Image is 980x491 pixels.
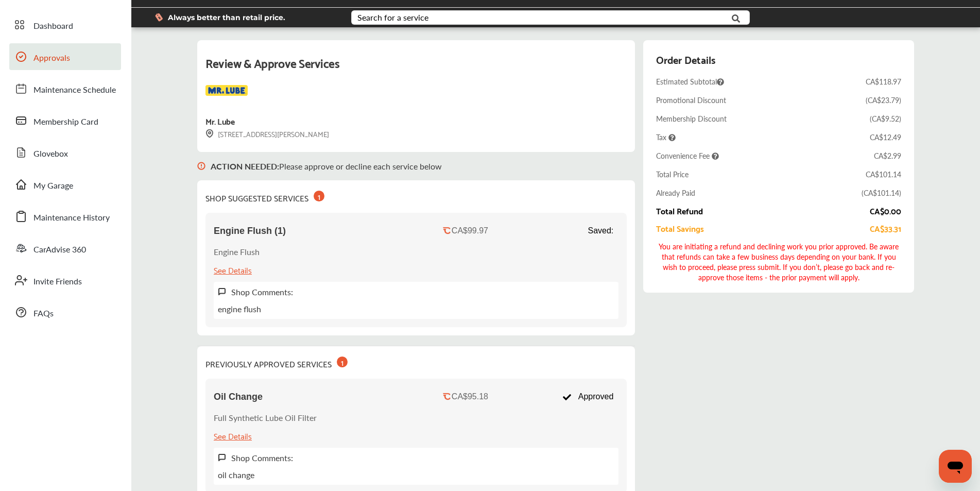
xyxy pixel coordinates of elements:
div: Review & Approve Services [205,53,627,85]
span: Maintenance Schedule [33,83,116,97]
div: Total Price [656,169,689,179]
p: Engine Flush [214,246,260,258]
div: Saved: [582,221,618,241]
span: Glovebox [33,147,68,161]
a: Dashboard [9,11,121,38]
img: logo-mr-lube.png [205,85,248,106]
img: svg+xml;base64,PHN2ZyB3aWR0aD0iMTYiIGhlaWdodD0iMTciIHZpZXdCb3g9IjAgMCAxNiAxNyIgZmlsbD0ibm9uZSIgeG... [205,129,214,138]
div: ( CA$23.79 ) [866,95,901,105]
span: Approvals [33,52,70,65]
p: Please approve or decline each service below [211,160,442,172]
span: Always better than retail price. [168,14,285,21]
a: Maintenance Schedule [9,75,121,102]
p: Full Synthetic Lube Oil Filter [214,412,317,424]
span: FAQs [33,307,54,320]
p: engine flush [218,303,261,315]
label: Shop Comments: [231,286,293,298]
span: Convenience Fee [656,150,719,161]
a: Glovebox [9,139,121,166]
div: CA$12.49 [870,132,901,142]
b: ACTION NEEDED : [211,160,279,172]
label: Shop Comments: [231,452,293,464]
img: svg+xml;base64,PHN2ZyB3aWR0aD0iMTYiIGhlaWdodD0iMTciIHZpZXdCb3g9IjAgMCAxNiAxNyIgZmlsbD0ibm9uZSIgeG... [218,287,226,296]
span: Engine Flush (1) [214,226,286,236]
div: See Details [214,263,252,277]
div: ( CA$9.52 ) [870,113,901,124]
div: Total Refund [656,206,703,215]
div: [STREET_ADDRESS][PERSON_NAME] [205,128,329,140]
div: Search for a service [357,13,428,22]
a: Maintenance History [9,203,121,230]
a: Invite Friends [9,267,121,294]
div: You are initiating a refund and declining work you prior approved. Be aware that refunds can take... [656,241,901,282]
div: CA$2.99 [874,150,901,161]
div: CA$118.97 [866,76,901,87]
div: Approved [557,387,618,407]
span: Invite Friends [33,275,82,289]
span: Membership Card [33,115,98,129]
div: ( CA$101.14 ) [862,188,901,198]
img: svg+xml;base64,PHN2ZyB3aWR0aD0iMTYiIGhlaWdodD0iMTciIHZpZXdCb3g9IjAgMCAxNiAxNyIgZmlsbD0ibm9uZSIgeG... [197,152,205,180]
div: See Details [214,429,252,443]
img: dollor_label_vector.a70140d1.svg [155,13,163,22]
span: My Garage [33,179,73,193]
a: My Garage [9,171,121,198]
div: 1 [314,191,324,201]
div: Order Details [656,50,715,68]
div: CA$33.31 [870,224,901,233]
span: Tax [656,132,676,142]
div: Already Paid [656,188,695,198]
div: CA$99.97 [452,226,488,235]
div: CA$0.00 [870,206,901,215]
div: PREVIOUSLY APPROVED SERVICES [205,354,348,370]
img: svg+xml;base64,PHN2ZyB3aWR0aD0iMTYiIGhlaWdodD0iMTciIHZpZXdCb3g9IjAgMCAxNiAxNyIgZmlsbD0ibm9uZSIgeG... [218,453,226,462]
span: Estimated Subtotal [656,76,724,87]
span: Dashboard [33,20,73,33]
div: Promotional Discount [656,95,726,105]
div: Membership Discount [656,113,727,124]
div: SHOP SUGGESTED SERVICES [205,189,324,205]
span: Maintenance History [33,211,110,225]
div: CA$95.18 [452,392,488,401]
div: CA$101.14 [866,169,901,179]
span: Oil Change [214,392,263,402]
div: 1 [337,357,348,367]
p: oil change [218,469,254,481]
div: Mr. Lube [205,114,234,128]
a: FAQs [9,299,121,326]
a: Membership Card [9,107,121,134]
div: Total Savings [656,224,704,233]
a: Approvals [9,43,121,70]
a: CarAdvise 360 [9,235,121,262]
iframe: Button to launch messaging window [939,450,972,483]
span: CarAdvise 360 [33,243,86,257]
